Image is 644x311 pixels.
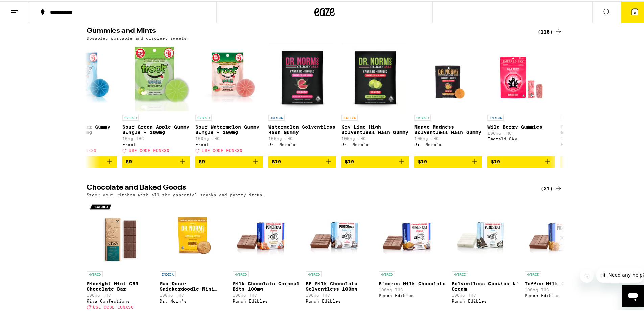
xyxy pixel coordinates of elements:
p: Midnight Mint CBN Chocolate Bar [87,280,154,290]
img: Punch Edibles - Toffee Milk Chocolate [525,199,592,267]
iframe: Button to launch messaging window [622,284,644,306]
p: Sour Green Apple Gummy Single - 100mg [122,123,190,134]
div: Kiva Confections [87,297,154,302]
a: Open page for Sour Green Apple Gummy Single - 100mg from Froot [122,42,190,155]
img: Emerald Sky - Wild Berry Gummies [487,42,555,110]
div: Dr. Norm's [268,141,336,145]
p: 100mg THC [487,130,555,134]
p: 100mg THC [49,135,117,139]
p: 100mg THC [560,135,628,139]
p: Key Lime High Solventless Hash Gummy [341,123,409,134]
p: 100mg THC [195,135,263,139]
div: Punch Edibles [306,297,373,302]
button: Add to bag [341,155,409,166]
span: USE CODE EQNX30 [93,304,134,308]
img: Dr. Norm's - Mango Madness Solventless Hash Gummy [414,42,482,110]
p: SATIVA [341,113,358,119]
span: USE CODE EQNX30 [129,147,169,151]
div: Froot [122,141,190,145]
p: INDICA [160,270,176,276]
p: Milk Chocolate Caramel Bits 100mg [233,280,300,290]
p: HYBRID [525,270,541,276]
iframe: Close message [580,268,594,281]
span: $10 [564,158,573,163]
p: 100mg THC [414,135,482,139]
div: Punch Edibles [452,297,519,302]
p: HYBRID [195,113,212,119]
div: Dr. Norm's [414,141,482,145]
span: $10 [418,158,427,163]
p: Dosable, portable and discreet sweets. [87,35,189,39]
span: 3 [634,9,636,13]
a: Open page for Key Lime High Solventless Hash Gummy from Dr. Norm's [341,42,409,155]
img: Froot - Sour Blue Razz Gummy Single - 100mg [49,42,117,110]
img: Dr. Norm's - Watermelon Solventless Hash Gummy [269,42,335,110]
p: [US_STATE] Orange Gummies [560,123,628,134]
div: Emerald Sky [560,141,628,145]
p: 100mg THC [306,292,373,296]
img: Froot - Sour Green Apple Gummy Single - 100mg [122,42,190,110]
div: Punch Edibles [379,292,446,296]
img: Punch Edibles - Solventless Cookies N' Cream [452,199,519,267]
h2: Chocolate and Baked Goods [87,183,529,191]
p: S'mores Milk Chocolate [379,280,446,285]
p: HYBRID [306,270,322,276]
p: INDICA [268,113,285,119]
p: INDICA [487,113,504,119]
p: Solventless Cookies N' Cream [452,280,519,290]
img: Emerald Sky - California Orange Gummies [560,42,628,110]
p: 100mg THC [341,135,409,139]
a: Open page for Sour Blue Razz Gummy Single - 100mg from Froot [49,42,117,155]
p: 100mg THC [379,286,446,291]
button: Add to bag [560,155,628,166]
p: HYBRID [122,113,139,119]
span: $10 [491,158,500,163]
p: 100mg THC [87,292,154,296]
p: 100mg THC [525,286,592,291]
div: Froot [49,141,117,145]
iframe: Message from company [596,266,644,281]
p: Wild Berry Gummies [487,123,555,128]
button: Add to bag [195,155,263,166]
p: HYBRID [452,270,468,276]
div: Punch Edibles [233,297,300,302]
p: Sour Blue Razz Gummy Single - 100mg [49,123,117,134]
span: $9 [126,158,132,163]
p: Mango Madness Solventless Hash Gummy [414,123,482,134]
span: $9 [199,158,205,163]
button: Add to bag [268,155,336,166]
span: Hi. Need any help? [4,5,49,10]
button: Add to bag [414,155,482,166]
img: Dr. Norm's - Max Dose: Snickerdoodle Mini Cookie - Indica [160,199,227,267]
div: Dr. Norm's [341,141,409,145]
p: HYBRID [379,270,395,276]
img: Punch Edibles - SF Milk Chocolate Solventless 100mg [306,199,373,267]
span: $10 [345,158,354,163]
h2: Gummies and Mints [87,26,529,35]
p: Sour Watermelon Gummy Single - 100mg [195,123,263,134]
p: Toffee Milk Chocolate [525,280,592,285]
p: Stock your kitchen with all the essential snacks and pantry items. [87,191,265,196]
div: Punch Edibles [525,292,592,296]
a: Open page for Watermelon Solventless Hash Gummy from Dr. Norm's [268,42,336,155]
a: Open page for Sour Watermelon Gummy Single - 100mg from Froot [195,42,263,155]
p: 100mg THC [233,292,300,296]
button: Add to bag [122,155,190,166]
a: (31) [541,183,563,191]
button: Add to bag [487,155,555,166]
div: Dr. Norm's [160,297,227,302]
img: Kiva Confections - Midnight Mint CBN Chocolate Bar [87,199,154,267]
p: 100mg THC [452,292,519,296]
a: Open page for California Orange Gummies from Emerald Sky [560,42,628,155]
img: Froot - Sour Watermelon Gummy Single - 100mg [195,42,263,110]
p: Max Dose: Snickerdoodle Mini Cookie - Indica [160,280,227,290]
a: (118) [538,26,563,35]
span: USE CODE EQNX30 [202,147,242,151]
p: 10mg THC [122,135,190,139]
img: Punch Edibles - S'mores Milk Chocolate [379,199,446,267]
p: SATIVA [560,113,577,119]
button: Add to bag [49,155,117,166]
a: Open page for Wild Berry Gummies from Emerald Sky [487,42,555,155]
